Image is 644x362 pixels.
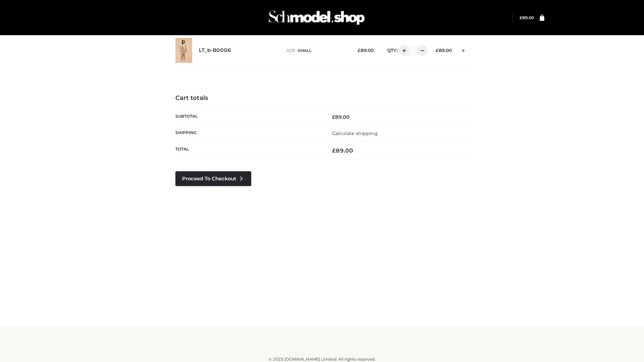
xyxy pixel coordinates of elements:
a: LT_b-B0006 [199,47,231,54]
span: £ [332,147,336,154]
bdi: 89.00 [520,15,534,20]
th: Shipping [175,125,322,141]
div: QTY: [380,45,425,56]
span: £ [358,48,361,53]
p: size : [286,48,347,54]
h4: Cart totals [175,95,469,102]
a: Calculate shipping [332,130,378,136]
a: Proceed to Checkout [175,171,251,186]
bdi: 89.00 [436,48,452,53]
a: Remove this item [459,45,469,54]
bdi: 89.00 [358,48,374,53]
span: £ [332,114,335,120]
span: £ [436,48,439,53]
a: £89.00 [520,15,534,20]
th: Total [175,142,322,160]
img: Schmodel Admin 964 [266,4,367,31]
bdi: 89.00 [332,147,353,154]
span: £ [520,15,522,20]
th: Subtotal [175,109,322,125]
bdi: 89.00 [332,114,350,120]
span: SMALL [298,48,312,53]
